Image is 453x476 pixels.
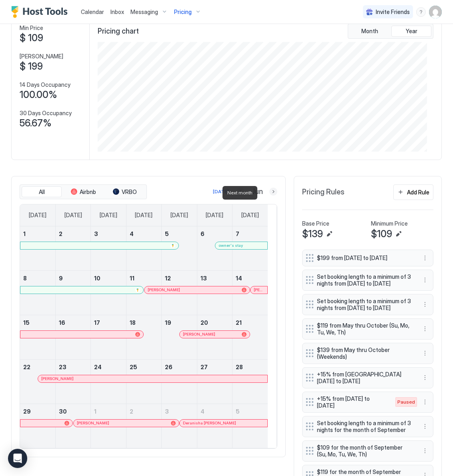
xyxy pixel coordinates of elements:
[59,275,63,282] span: 9
[130,8,158,16] span: Messaging
[162,404,197,448] td: July 3, 2025
[236,275,242,282] span: 14
[91,315,126,330] a: June 17, 2025
[130,275,134,282] span: 11
[165,230,169,237] span: 5
[162,204,196,226] a: Thursday
[81,8,104,16] a: Calendar
[183,420,264,426] div: Deranisha [PERSON_NAME]
[162,360,196,374] a: June 26, 2025
[77,420,109,426] span: [PERSON_NAME]
[348,24,433,39] div: tab-group
[20,226,55,271] td: June 1, 2025
[126,226,161,271] td: June 4, 2025
[110,8,124,16] a: Inbox
[233,204,267,226] a: Saturday
[39,188,45,196] span: All
[148,287,247,292] div: [PERSON_NAME]
[183,332,247,337] div: [PERSON_NAME]
[126,271,161,286] a: June 11, 2025
[55,404,90,448] td: June 30, 2025
[41,376,264,381] div: [PERSON_NAME]
[20,360,55,374] a: June 22, 2025
[236,408,240,415] span: 5
[241,212,259,219] span: [DATE]
[23,408,31,415] span: 29
[162,404,196,419] a: July 3, 2025
[56,204,90,226] a: Monday
[20,24,43,32] span: Min Price
[20,315,55,359] td: June 15, 2025
[317,371,412,385] span: +15% from [GEOGRAPHIC_DATA][DATE] to [DATE]
[11,6,71,18] a: Host Tools Logo
[162,226,196,241] a: June 5, 2025
[302,228,323,240] span: $139
[183,332,215,337] span: [PERSON_NAME]
[100,212,117,219] span: [DATE]
[200,408,204,415] span: 4
[420,397,430,407] button: More options
[21,204,54,226] a: Sunday
[63,186,103,198] button: Airbnb
[59,364,66,370] span: 23
[233,359,268,404] td: June 28, 2025
[183,420,236,426] span: Deranisha [PERSON_NAME]
[197,360,232,374] a: June 27, 2025
[371,220,408,227] span: Minimum Price
[317,395,387,409] span: +15% from [DATE] to [DATE]
[20,184,147,200] div: tab-group
[233,404,268,448] td: July 5, 2025
[394,229,403,239] button: Edit
[162,270,197,315] td: June 12, 2025
[8,449,27,468] div: Open Intercom Messenger
[420,324,430,334] button: More options
[212,187,230,196] button: [DATE]
[162,315,197,359] td: June 19, 2025
[91,404,126,419] a: July 1, 2025
[170,212,188,219] span: [DATE]
[420,446,430,456] button: More options
[64,212,82,219] span: [DATE]
[92,204,125,226] a: Tuesday
[371,228,392,240] span: $109
[233,270,268,315] td: June 14, 2025
[165,275,171,282] span: 12
[91,226,126,241] a: June 3, 2025
[416,7,426,17] div: menu
[165,408,169,415] span: 3
[162,271,196,286] a: June 12, 2025
[317,444,412,458] span: $109 for the month of September (Su, Mo, Tu, We, Th)
[20,89,57,101] span: 100.00%
[420,253,430,263] div: menu
[20,81,70,88] span: 14 Days Occupancy
[317,254,412,262] span: $199 from [DATE] to [DATE]
[236,364,243,370] span: 28
[233,315,268,359] td: June 21, 2025
[317,346,412,360] span: $139 from May thru October (Weekends)
[200,230,204,237] span: 6
[420,300,430,309] div: menu
[376,8,410,16] span: Invite Friends
[91,270,126,315] td: June 10, 2025
[59,230,62,237] span: 2
[91,359,126,404] td: June 24, 2025
[55,270,90,315] td: June 9, 2025
[420,422,430,431] div: menu
[302,220,329,227] span: Base Price
[233,271,268,286] a: June 14, 2025
[20,53,63,60] span: [PERSON_NAME]
[420,275,430,285] button: More options
[317,298,412,312] span: Set booking length to a minimum of 3 nights from [DATE] to [DATE]
[20,271,55,286] a: June 8, 2025
[56,271,90,286] a: June 9, 2025
[130,364,137,370] span: 25
[94,230,98,237] span: 3
[213,188,229,195] div: [DATE]
[91,271,126,286] a: June 10, 2025
[41,376,74,381] span: [PERSON_NAME]
[81,8,104,15] span: Calendar
[420,253,430,263] button: More options
[197,359,232,404] td: June 27, 2025
[218,243,264,248] div: owner's stay
[126,359,161,404] td: June 25, 2025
